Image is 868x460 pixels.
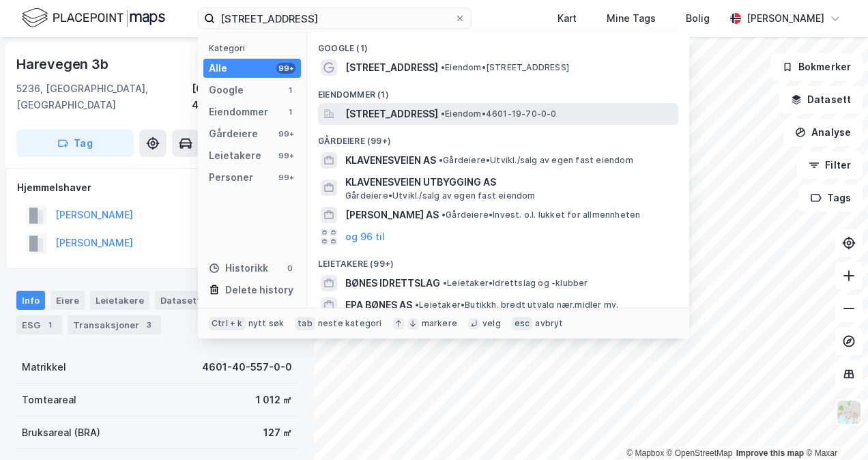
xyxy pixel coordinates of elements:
div: Leietakere (99+) [307,248,689,272]
input: Søk på adresse, matrikkel, gårdeiere, leietakere eller personer [215,8,454,29]
div: 3 [142,318,156,332]
span: • [415,300,419,310]
div: Kart [558,10,577,27]
div: Bruksareal (BRA) [22,425,100,441]
div: 1 [285,85,295,96]
span: • [439,155,443,165]
div: Delete history [225,282,293,298]
div: Matrikkel [22,359,66,375]
div: Personer [209,169,253,186]
div: 0 [285,263,295,274]
div: Kontrollprogram for chat [800,394,868,460]
div: avbryt [535,318,563,329]
div: Leietakere [209,147,261,164]
div: Info [16,291,45,310]
div: 5236, [GEOGRAPHIC_DATA], [GEOGRAPHIC_DATA] [16,81,192,113]
span: • [441,109,445,119]
button: Filter [797,152,863,179]
div: Gårdeiere [209,126,258,142]
iframe: Chat Widget [800,394,868,460]
div: Hjemmelshaver [17,179,297,196]
span: KLAVENESVEIEN AS [345,152,436,169]
div: Harevegen 3b [16,53,111,75]
div: ESG [16,315,62,334]
button: Bokmerker [770,53,863,81]
div: Eiere [50,291,85,310]
div: Eiendommer [209,104,268,120]
div: [GEOGRAPHIC_DATA], 40/557 [192,81,298,113]
span: Leietaker • Idrettslag og -klubber [443,278,588,289]
div: 127 ㎡ [263,425,292,441]
button: Tag [16,130,134,157]
button: Datasett [779,86,863,113]
a: Mapbox [626,448,664,458]
div: 1 [285,106,295,117]
div: Bolig [686,10,710,27]
span: Gårdeiere • Invest. o.l. lukket for allmennheten [442,210,640,220]
span: [STREET_ADDRESS] [345,59,438,76]
div: Tomteareal [22,392,76,408]
div: 1 012 ㎡ [256,392,292,408]
span: [STREET_ADDRESS] [345,106,438,122]
div: Google (1) [307,32,689,57]
div: tab [295,317,315,330]
div: 99+ [276,150,295,161]
a: Improve this map [736,448,804,458]
div: Historikk [209,260,268,276]
div: neste kategori [318,318,382,329]
span: EPA BØNES AS [345,297,412,313]
span: Gårdeiere • Utvikl./salg av egen fast eiendom [345,190,536,201]
button: Analyse [783,119,863,146]
div: Eiendommer (1) [307,78,689,103]
div: 99+ [276,63,295,74]
div: Alle [209,60,227,76]
div: 99+ [276,172,295,183]
span: [PERSON_NAME] AS [345,207,439,223]
span: • [441,62,445,72]
a: OpenStreetMap [667,448,733,458]
div: 99+ [276,128,295,139]
div: velg [482,318,501,329]
span: KLAVENESVEIEN UTBYGGING AS [345,174,673,190]
div: Leietakere [90,291,149,310]
span: • [443,278,447,288]
button: og 96 til [345,229,385,245]
div: Gårdeiere (99+) [307,125,689,149]
span: Eiendom • 4601-19-70-0-0 [441,109,557,119]
img: logo.f888ab2527a4732fd821a326f86c7f29.svg [22,6,165,30]
div: Google [209,82,244,98]
button: Tags [799,184,863,212]
div: 4601-40-557-0-0 [202,359,292,375]
div: [PERSON_NAME] [747,10,824,27]
div: 1 [43,318,57,332]
div: Mine Tags [607,10,656,27]
div: markere [422,318,457,329]
span: • [442,210,446,220]
span: Gårdeiere • Utvikl./salg av egen fast eiendom [439,155,633,166]
span: BØNES IDRETTSLAG [345,275,440,291]
span: Eiendom • [STREET_ADDRESS] [441,62,569,73]
div: Kategori [209,43,301,53]
div: Ctrl + k [209,317,246,330]
div: nytt søk [248,318,285,329]
div: Datasett [155,291,206,310]
span: Leietaker • Butikkh. bredt utvalg nær.midler mv. [415,300,618,311]
div: Transaksjoner [68,315,161,334]
div: esc [512,317,533,330]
